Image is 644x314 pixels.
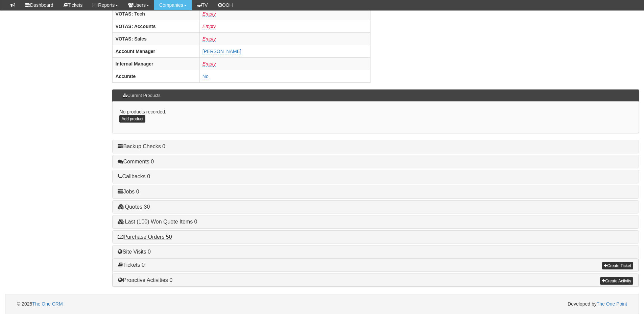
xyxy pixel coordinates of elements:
[118,262,144,268] a: Tickets 0
[113,57,199,70] th: Internal Manager
[202,49,241,54] a: [PERSON_NAME]
[119,115,145,123] a: Add product
[602,262,633,269] a: Create Ticket
[32,301,63,307] a: The One CRM
[17,301,63,307] span: © 2025
[118,219,197,225] a: Last (100) Won Quote Items 0
[597,301,627,307] a: The One Point
[113,20,199,32] th: VOTAS: Accounts
[118,234,172,240] a: Purchase Orders 50
[118,277,172,283] a: Proactive Activities 0
[113,45,199,57] th: Account Manager
[202,74,209,79] a: No
[113,70,199,82] th: Accurate
[118,143,165,149] a: Backup Checks 0
[600,277,633,285] a: Create Activity
[112,102,639,133] div: No products recorded.
[202,61,216,67] a: Empty
[202,24,216,29] a: Empty
[118,159,154,164] a: Comments 0
[118,204,150,210] a: Quotes 30
[202,11,216,17] a: Empty
[118,174,150,179] a: Callbacks 0
[118,189,139,194] a: Jobs 0
[113,32,199,45] th: VOTAS: Sales
[202,36,216,42] a: Empty
[113,7,199,20] th: VOTAS: Tech
[568,300,627,307] span: Developed by
[119,90,164,101] h3: Current Products
[118,249,150,255] a: Site Visits 0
